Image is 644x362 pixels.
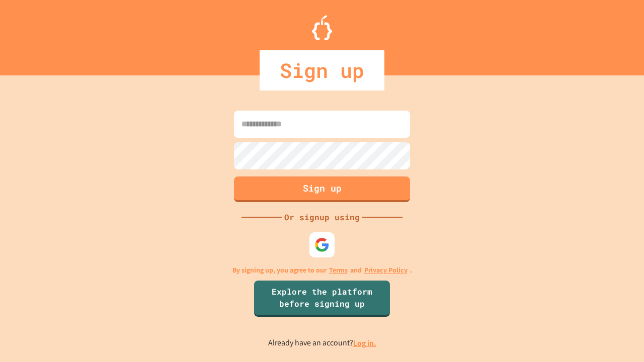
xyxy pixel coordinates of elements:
[260,50,384,90] div: Sign up
[364,265,408,276] a: Privacy Policy
[268,337,376,349] p: Already have an account?
[254,281,390,317] a: Explore the platform before signing up
[312,15,332,40] img: Logo.svg
[282,211,362,223] div: Or signup using
[353,338,376,348] a: Log in.
[329,265,348,276] a: Terms
[314,237,330,252] img: google-icon.svg
[234,176,410,202] button: Sign up
[232,265,412,276] p: By signing up, you agree to our and .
